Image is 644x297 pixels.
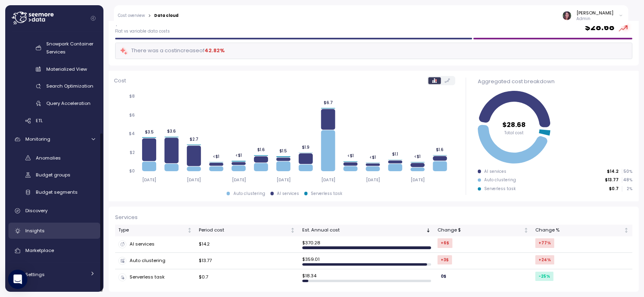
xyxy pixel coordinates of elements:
span: Monitoring [25,136,50,142]
tspan: $2.7 [189,137,198,142]
p: $0.7 [609,186,619,192]
div: Data cloud [154,14,178,18]
tspan: [DATE] [366,177,380,182]
a: Snowpark Container Services [8,37,100,58]
p: 2 % [622,186,632,192]
td: $ 359.01 [299,253,435,269]
span: Settings [25,271,45,278]
p: Flat vs variable data costs [115,29,170,34]
h2: $ 28.68 [585,22,615,33]
div: Not sorted [187,227,192,233]
tspan: [DATE] [276,177,290,182]
p: Cost [114,77,126,85]
div: -25 % [535,272,553,281]
div: Auto clustering [233,191,265,197]
tspan: $1.6 [436,147,444,152]
span: Budget groups [36,172,70,178]
a: Monitoring [8,131,100,147]
span: Budget segments [36,189,78,195]
img: ACg8ocLDuIZlR5f2kIgtapDwVC7yp445s3OgbrQTIAV7qYj8P05r5pI=s96-c [563,11,571,20]
p: $13.77 [605,177,619,183]
span: Search Optimization [46,83,93,89]
p: $14.2 [607,169,619,174]
div: Not sorted [523,227,529,233]
div: 42.82 % [204,47,225,55]
div: AI services [484,169,506,174]
td: $0.7 [196,269,299,285]
div: > [148,13,151,18]
tspan: [DATE] [142,177,156,182]
a: Materialized View [8,62,100,76]
th: TypeNot sorted [115,225,196,236]
span: Materialized View [46,66,87,72]
p: 48 % [622,177,632,183]
tspan: $1.1 [392,152,398,157]
tspan: [DATE] [187,177,201,182]
tspan: $4 [129,131,135,137]
span: ETL [36,117,43,124]
tspan: <$1 [347,154,353,159]
tspan: $28.68 [502,120,526,129]
p: Admin [576,16,613,22]
div: Open Intercom Messenger [8,270,27,289]
span: Query Acceleration [46,100,91,107]
a: Insights [8,223,100,239]
a: Discovery [8,203,100,219]
span: Insights [25,227,45,234]
span: Discovery [25,207,47,214]
tspan: $6.7 [323,100,332,105]
button: Collapse navigation [88,15,98,21]
div: AI services [118,240,192,248]
td: $13.77 [196,253,299,269]
div: Change $ [438,227,522,234]
tspan: [DATE] [411,177,425,182]
a: Budget groups [8,168,100,182]
div: AI services [277,191,299,197]
a: Query Acceleration [8,97,100,110]
tspan: $1.6 [257,147,265,152]
div: +3 $ [438,255,452,264]
span: Snowpark Container Services [46,41,93,55]
div: +77 % [535,238,554,248]
tspan: $1.9 [302,145,310,150]
div: Type [118,227,186,234]
a: Cost overview [118,14,145,18]
tspan: Total cost [504,130,524,135]
a: Settings [8,267,100,283]
tspan: $3.6 [167,129,176,134]
div: Not sorted [623,227,629,233]
div: Change % [535,227,622,234]
tspan: [DATE] [321,177,335,182]
tspan: <$1 [235,153,242,158]
tspan: $8 [129,94,135,99]
a: Anomalies [8,151,100,164]
div: Serverless task [484,186,516,192]
div: Auto clustering [118,257,192,265]
div: Services [115,213,632,221]
th: Change $Not sorted [434,225,532,236]
a: ETL [8,114,100,127]
div: Aggregated cost breakdown [478,78,632,86]
div: Not sorted [290,227,295,233]
div: +6 $ [438,238,452,248]
div: Est. Annual cost [302,227,424,234]
td: $ 18.34 [299,269,435,285]
th: Est. Annual costSorted descending [299,225,435,236]
div: Period cost [199,227,289,234]
div: Serverless task [118,273,192,281]
a: Budget segments [8,186,100,199]
th: Period costNot sorted [196,225,299,236]
tspan: <$1 [414,154,421,159]
div: +24 % [535,255,554,264]
tspan: $1.5 [279,148,287,154]
td: $ 370.28 [299,236,435,253]
div: Auto clustering [484,177,516,183]
span: Anomalies [36,155,61,161]
a: Search Optimization [8,80,100,93]
th: Change %Not sorted [532,225,632,236]
p: 50 % [622,169,632,174]
div: 0 $ [438,272,450,281]
tspan: $6 [129,113,135,118]
div: Serverless task [311,191,342,197]
tspan: <$1 [213,154,219,159]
